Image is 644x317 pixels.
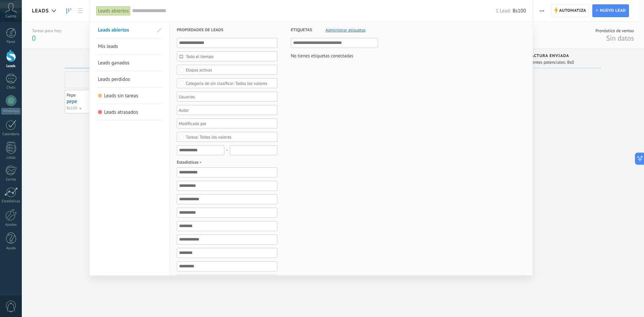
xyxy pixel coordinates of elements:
[98,76,130,83] span: Leads perdidos
[1,86,21,90] div: Chats
[96,88,163,104] li: Leads sin tareas
[98,88,161,104] a: Leads sin tareas
[5,14,16,19] span: Cuenta
[1,156,21,160] div: Listas
[1,246,21,251] div: Ayuda
[104,93,138,99] span: Leads sin tareas
[98,71,161,87] a: Leads perdidos
[186,135,231,140] div: Todos los valores
[98,94,102,98] span: Leads sin tareas
[1,199,21,204] div: Estadísticas
[96,104,163,120] li: Leads atrasados
[104,109,138,115] span: Leads atrasados
[1,132,21,137] div: Calendario
[98,60,129,66] span: Leads ganados
[98,27,129,33] span: Leads abiertos
[226,146,228,155] span: -
[98,43,118,50] span: Mis leads
[98,110,102,114] span: Leads atrasados
[496,8,511,14] span: 1 Lead:
[177,22,223,38] span: Propiedades de leads
[96,6,130,16] div: Leads abiertos
[177,159,204,166] span: Estadísticas
[98,38,161,54] a: Mis leads
[291,51,353,60] div: No tienes etiquetas conectadas
[98,104,161,120] a: Leads atrasados
[98,55,161,71] a: Leads ganados
[96,55,163,71] li: Leads ganados
[1,108,20,114] div: WhatsApp
[186,54,274,59] span: Todo el tiempo
[1,177,21,182] div: Correo
[96,71,163,88] li: Leads perdidos
[98,22,153,38] a: Leads abiertos
[1,223,21,227] div: Ajustes
[96,38,163,55] li: Mis leads
[1,40,21,44] div: Panel
[1,64,21,68] div: Leads
[291,22,312,38] span: Etiquetas
[96,22,163,38] li: Leads abiertos
[513,8,526,14] span: Bs100
[186,81,267,86] div: Todos los valores
[326,28,366,32] span: Administrar etiquetas
[186,67,212,72] div: Etapas activas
